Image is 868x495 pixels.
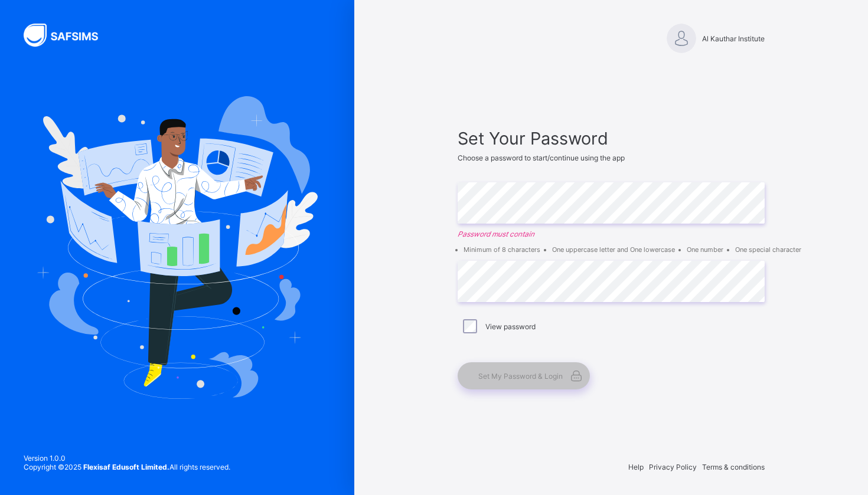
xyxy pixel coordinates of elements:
li: One number [687,245,723,254]
span: Help [628,463,644,471]
strong: Flexisaf Edusoft Limited. [83,463,169,471]
em: Password must contain [458,230,765,238]
span: Version 1.0.0 [24,454,230,463]
img: SAFSIMS Logo [24,24,112,47]
li: One uppercase letter and One lowercase [552,245,675,254]
span: Set My Password & Login [478,372,563,381]
span: Set Your Password [458,128,765,149]
span: Copyright © 2025 All rights reserved. [24,463,230,471]
span: Choose a password to start/continue using the app [458,153,625,162]
span: Terms & conditions [702,463,765,471]
span: Privacy Policy [649,463,697,471]
li: One special character [735,245,801,254]
img: Al Kauthar Institute [667,24,696,53]
label: View password [485,322,536,331]
li: Minimum of 8 characters [464,245,540,254]
span: Al Kauthar Institute [702,34,765,43]
img: Hero Image [37,96,318,398]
